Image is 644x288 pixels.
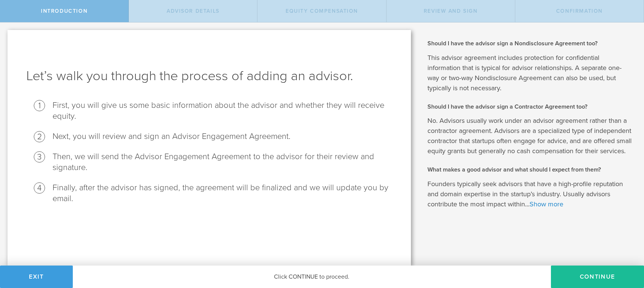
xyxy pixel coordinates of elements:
h1: Let’s walk you through the process of adding an advisor. [26,67,392,85]
div: Click CONTINUE to proceed. [73,266,551,288]
span: Review and Sign [424,8,478,14]
p: Founders typically seek advisors that have a high-profile reputation and domain expertise in the ... [427,179,633,209]
p: This advisor agreement includes protection for confidential information that is typical for advis... [427,53,633,93]
p: No. Advisors usually work under an advisor agreement rather than a contractor agreement. Advisors... [427,116,633,156]
a: Show more [530,200,563,208]
li: Finally, after the advisor has signed, the agreement will be finalized and we will update you by ... [53,182,392,204]
li: Next, you will review and sign an Advisor Engagement Agreement. [53,131,392,142]
h2: Should I have the advisor sign a Contractor Agreement too? [427,103,633,111]
span: Equity Compensation [286,8,358,14]
h2: Should I have the advisor sign a Nondisclosure Agreement too? [427,39,633,48]
h2: What makes a good advisor and what should I expect from them? [427,166,633,174]
button: Continue [551,266,644,288]
span: Confirmation [556,8,603,14]
span: Introduction [41,8,87,14]
span: Advisor Details [167,8,220,14]
li: First, you will give us some basic information about the advisor and whether they will receive eq... [53,100,392,122]
li: Then, we will send the Advisor Engagement Agreement to the advisor for their review and signature. [53,151,392,173]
